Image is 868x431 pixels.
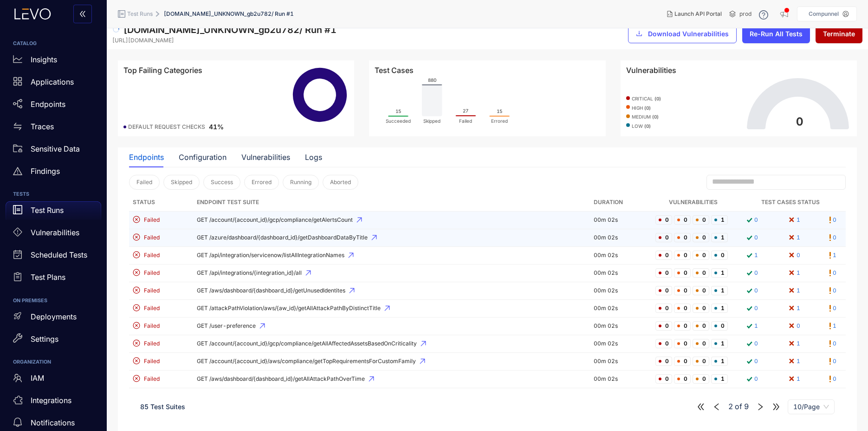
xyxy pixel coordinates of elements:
[241,153,290,161] div: Vulnerabilities
[674,233,691,242] span: 0
[711,357,728,366] span: 1
[79,10,86,19] span: double-left
[660,7,729,21] button: Launch API Portal
[144,305,160,312] span: Failed
[144,358,160,365] span: Failed
[750,30,803,38] span: Re-Run All Tests
[171,179,192,186] span: Skipped
[460,118,473,124] tspan: Failed
[197,340,587,347] span: GET /account/{account_id}/gcp/compliance/getAllAffectedAssetsBasedOnCriticality
[655,215,672,225] span: 0
[693,251,709,260] span: 0
[144,234,160,241] span: Failed
[745,357,758,366] a: 0
[6,50,101,73] a: Insights
[697,403,705,411] span: double-left
[31,206,64,214] p: Test Runs
[590,371,652,388] td: 00m 02s
[144,376,160,382] span: Failed
[164,11,294,17] span: [DOMAIN_NAME]_UNKNOWN_gb2u782 / Run # 1
[787,268,800,278] a: 1
[211,179,233,186] span: Success
[428,77,436,83] tspan: 880
[674,251,691,260] span: 0
[713,403,721,411] span: left
[31,100,65,108] p: Endpoints
[197,376,587,382] span: GET /aws/dashboard/{dashboard_id}/getAllAttackPathOverTime
[590,318,652,335] td: 00m 02s
[693,233,709,242] span: 0
[674,357,691,366] span: 0
[31,122,54,131] p: Traces
[193,193,590,212] th: Endpoint Test Suite
[590,282,652,300] td: 00m 02s
[735,193,846,212] th: Test Cases Status
[31,251,87,259] p: Scheduled Tests
[13,192,94,197] h6: TESTS
[13,41,94,46] h6: CATALOG
[742,25,810,43] button: Re-Run All Tests
[744,402,749,411] span: 9
[144,270,160,276] span: Failed
[655,304,672,313] span: 0
[787,339,800,349] a: 1
[13,373,22,383] span: team
[829,215,836,225] a: 0
[144,340,160,347] span: Failed
[628,25,737,43] button: downloadDownload Vulnerabilities
[636,30,642,38] span: download
[6,139,101,162] a: Sensitive Data
[787,233,800,243] a: 1
[136,179,152,186] span: Failed
[144,252,160,259] span: Failed
[796,115,803,128] text: 0
[674,304,691,313] span: 0
[809,11,839,17] p: Compunnel
[711,304,728,313] span: 1
[31,167,60,175] p: Findings
[6,330,101,352] a: Settings
[693,321,709,331] span: 0
[375,66,600,74] div: Test Cases
[179,153,227,161] div: Configuration
[711,286,728,295] span: 1
[772,403,780,411] span: double-right
[793,400,829,414] span: 10/Page
[829,357,836,366] a: 0
[787,251,800,260] a: 0
[728,402,733,411] span: 2
[655,374,672,384] span: 0
[290,179,311,186] span: Running
[127,11,153,17] span: Test Runs
[590,353,652,371] td: 00m 02s
[491,118,508,124] tspan: Errored
[6,162,101,184] a: Findings
[829,233,836,243] a: 0
[626,66,676,74] span: Vulnerabilities
[745,215,758,225] a: 0
[693,286,709,295] span: 0
[6,391,101,413] a: Integrations
[6,117,101,139] a: Traces
[674,321,691,331] span: 0
[745,339,758,349] a: 0
[652,114,659,119] b: ( 0 )
[129,175,160,190] button: Failed
[648,30,729,38] span: Download Vulnerabilities
[829,321,836,331] a: 1
[655,357,672,366] span: 0
[197,234,587,241] span: GET /azure/dashboard/{dashboard_id}/getDashboardDataByTitle
[6,369,101,391] a: IAM
[197,323,587,329] span: GET /user-preference
[31,145,80,153] p: Sensitive Data
[13,122,22,131] span: swap
[6,268,101,291] a: Test Plans
[644,105,651,111] b: ( 0 )
[632,96,661,102] span: critical
[655,233,672,242] span: 0
[787,215,800,225] a: 1
[632,106,651,111] span: high
[632,124,651,129] span: low
[787,357,800,366] a: 1
[144,287,160,294] span: Failed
